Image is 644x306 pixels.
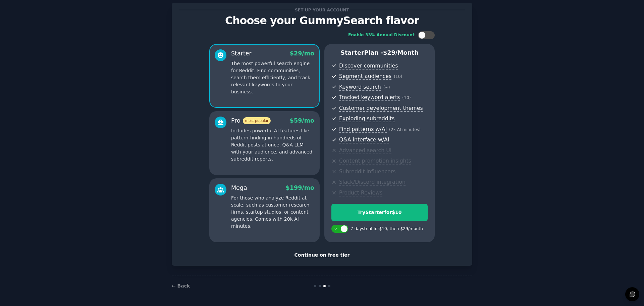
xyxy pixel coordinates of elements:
span: $ 59 /mo [290,117,314,124]
span: Product Reviews [339,189,382,196]
span: most popular [243,117,271,124]
span: Find patterns w/AI [339,126,387,133]
a: ← Back [172,283,190,289]
div: Pro [231,117,271,125]
p: Choose your GummySearch flavor [179,15,465,27]
div: 7 days trial for $10 , then $ 29 /month [351,226,423,232]
span: Set up your account [294,6,351,13]
span: ( 10 ) [394,74,402,79]
p: Includes powerful AI features like pattern-finding in hundreds of Reddit posts at once, Q&A LLM w... [231,127,314,163]
div: Continue on free tier [179,252,465,259]
div: Starter [231,49,252,58]
p: For those who analyze Reddit at scale, such as customer research firms, startup studios, or conte... [231,194,314,230]
button: TryStarterfor$10 [331,204,428,221]
span: Discover communities [339,62,398,70]
span: Customer development themes [339,105,423,112]
span: $ 29 /month [383,49,419,56]
span: Segment audiences [339,73,391,80]
div: Enable 33% Annual Discount [348,32,415,38]
span: ( 10 ) [402,95,411,100]
span: ( 2k AI minutes ) [389,127,421,132]
span: Content promotion insights [339,158,411,165]
span: $ 199 /mo [286,184,314,191]
span: Keyword search [339,84,381,91]
span: Exploding subreddits [339,115,394,122]
span: Advanced search UI [339,147,391,154]
span: Slack/Discord integration [339,179,406,186]
span: Q&A interface w/AI [339,136,389,143]
p: The most powerful search engine for Reddit. Find communities, search them efficiently, and track ... [231,60,314,95]
span: ( ∞ ) [383,85,390,90]
span: $ 29 /mo [290,50,314,57]
span: Tracked keyword alerts [339,94,400,101]
p: Starter Plan - [331,49,428,57]
span: Subreddit influencers [339,168,395,175]
div: Try Starter for $10 [332,209,427,216]
div: Mega [231,184,247,192]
